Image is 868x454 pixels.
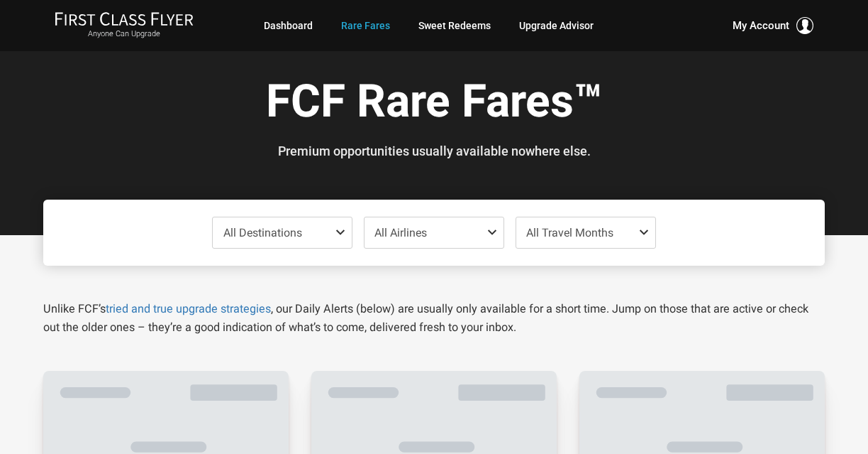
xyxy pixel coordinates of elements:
span: All Airlines [374,226,427,239]
a: First Class FlyerAnyone Can Upgrade [55,11,194,40]
a: Dashboard [264,13,313,38]
span: My Account [733,17,789,34]
img: First Class Flyer [55,11,194,26]
a: Rare Fares [341,13,390,38]
span: All Destinations [223,226,302,239]
p: Unlike FCF’s , our Daily Alerts (below) are usually only available for a short time. Jump on thos... [43,300,825,337]
a: Sweet Redeems [418,13,491,38]
span: All Travel Months [526,226,613,239]
h1: FCF Rare Fares™ [54,77,814,131]
a: tried and true upgrade strategies [106,302,271,315]
h3: Premium opportunities usually available nowhere else. [54,144,814,158]
small: Anyone Can Upgrade [55,29,194,39]
a: Upgrade Advisor [519,13,594,38]
button: My Account [733,17,813,34]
